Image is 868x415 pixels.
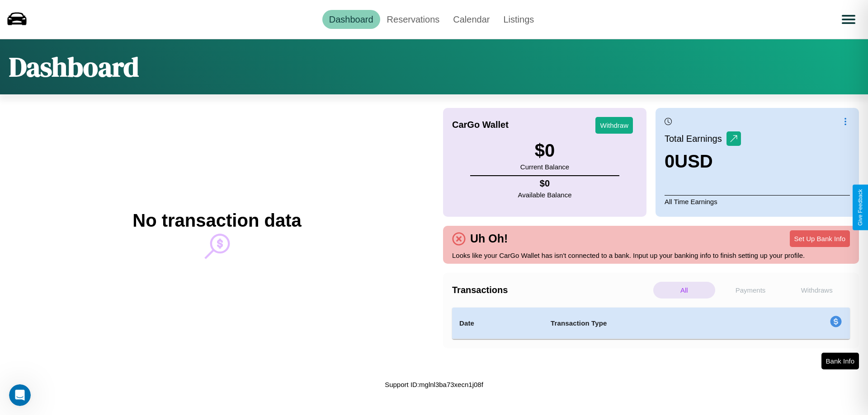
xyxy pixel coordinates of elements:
p: Looks like your CarGo Wallet has isn't connected to a bank. Input up your banking info to finish ... [452,249,850,261]
h2: No transaction data [132,210,301,231]
p: All Time Earnings [665,195,850,208]
iframe: Intercom live chat [9,384,31,406]
button: Withdraw [595,117,633,134]
a: Reservations [380,10,447,29]
p: Available Balance [518,189,572,201]
a: Dashboard [322,10,380,29]
p: Payments [720,282,782,298]
h4: Date [459,318,536,329]
p: Current Balance [520,161,569,173]
p: Total Earnings [665,131,726,147]
button: Bank Info [821,353,859,369]
h4: $ 0 [518,178,572,189]
h4: Uh Oh! [466,232,512,245]
h3: 0 USD [665,151,741,172]
h3: $ 0 [520,140,569,161]
p: Support ID: mglnl3ba73xecn1j08f [385,378,483,391]
a: Listings [496,10,541,29]
table: simple table [452,308,850,339]
a: Calendar [446,10,496,29]
p: All [653,282,715,298]
h4: Transaction Type [551,318,756,329]
h1: Dashboard [9,48,139,85]
button: Set Up Bank Info [790,230,850,247]
button: Open menu [836,7,861,32]
p: Withdraws [786,282,848,298]
h4: Transactions [452,285,651,295]
div: Give Feedback [857,189,863,226]
h4: CarGo Wallet [452,120,509,130]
